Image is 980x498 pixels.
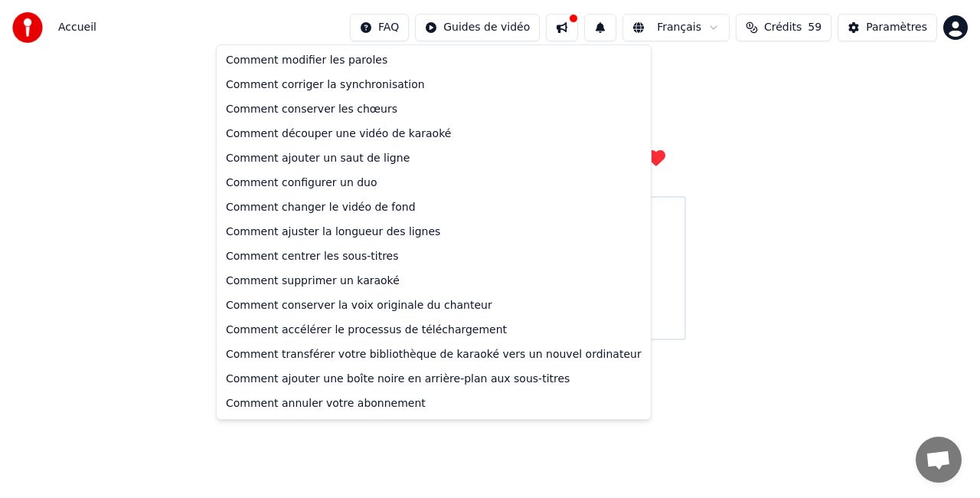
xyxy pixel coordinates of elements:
div: Comment accélérer le processus de téléchargement [220,318,648,342]
div: Comment annuler votre abonnement [220,392,648,416]
div: Comment corriger la synchronisation [220,73,648,97]
div: Comment conserver la voix originale du chanteur [220,293,648,318]
div: Comment centrer les sous-titres [220,244,648,269]
div: Comment changer le vidéo de fond [220,195,648,220]
div: Comment découper une vidéo de karaoké [220,122,648,146]
div: Comment conserver les chœurs [220,97,648,122]
div: Comment ajuster la longueur des lignes [220,220,648,244]
div: Comment supprimer un karaoké [220,269,648,293]
div: Comment modifier les paroles [220,48,648,73]
div: Comment ajouter un saut de ligne [220,146,648,171]
div: Comment configurer un duo [220,171,648,195]
div: Comment transférer votre bibliothèque de karaoké vers un nouvel ordinateur [220,342,648,367]
div: Comment ajouter une boîte noire en arrière-plan aux sous-titres [220,367,648,392]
